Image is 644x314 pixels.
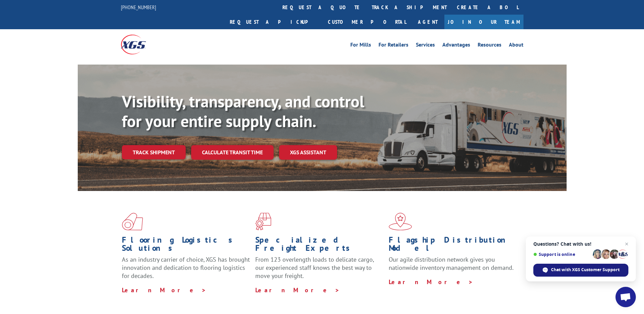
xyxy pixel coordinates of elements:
[323,15,411,29] a: Customer Portal
[225,15,323,29] a: Request a pickup
[350,42,371,50] a: For Mills
[255,236,384,256] h1: Specialized Freight Experts
[444,15,523,29] a: Join Our Team
[533,264,628,277] div: Chat with XGS Customer Support
[442,42,470,50] a: Advantages
[279,145,337,160] a: XGS ASSISTANT
[551,267,620,273] span: Chat with XGS Customer Support
[533,252,590,257] span: Support is online
[122,256,250,280] span: As an industry carrier of choice, XGS has brought innovation and dedication to flooring logistics...
[255,213,271,230] img: xgs-icon-focused-on-flooring-red
[509,42,523,50] a: About
[122,213,143,230] img: xgs-icon-total-supply-chain-intelligence-red
[379,42,408,50] a: For Retailers
[255,286,340,294] a: Learn More >
[122,236,250,256] h1: Flooring Logistics Solutions
[389,256,514,272] span: Our agile distribution network gives you nationwide inventory management on demand.
[191,145,274,160] a: Calculate transit time
[389,236,517,256] h1: Flagship Distribution Model
[389,278,473,286] a: Learn More >
[121,4,156,11] a: [PHONE_NUMBER]
[533,241,628,247] span: Questions? Chat with us!
[615,287,636,307] div: Open chat
[255,256,384,286] p: From 123 overlength loads to delicate cargo, our experienced staff knows the best way to move you...
[122,145,186,159] a: Track shipment
[122,286,206,294] a: Learn More >
[623,240,631,248] span: Close chat
[416,42,435,50] a: Services
[478,42,501,50] a: Resources
[122,91,364,132] b: Visibility, transparency, and control for your entire supply chain.
[389,213,412,230] img: xgs-icon-flagship-distribution-model-red
[411,15,444,29] a: Agent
